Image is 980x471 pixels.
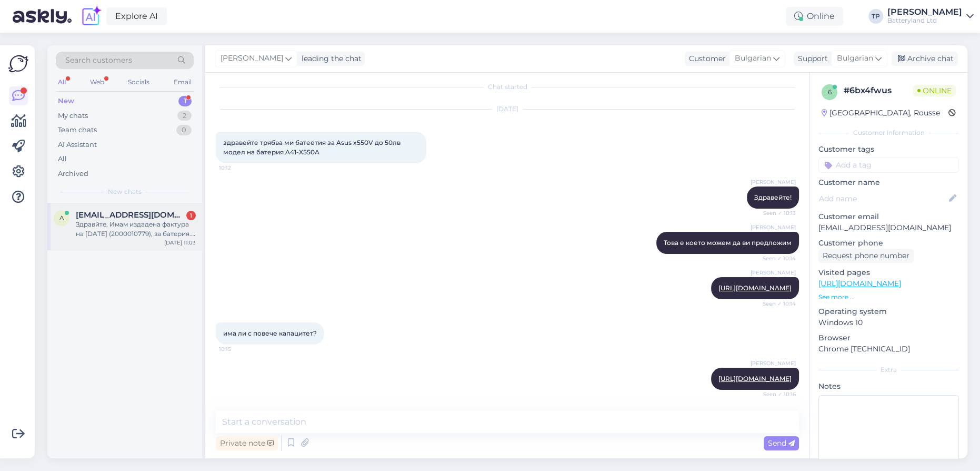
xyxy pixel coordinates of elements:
p: See more ... [818,292,959,302]
div: [DATE] [216,104,799,114]
span: има ли с повече капацитет? [223,329,317,337]
span: 10:15 [219,345,258,353]
div: # 6bx4fwus [844,84,913,97]
a: [URL][DOMAIN_NAME] [718,284,792,292]
div: Customer information [818,128,959,138]
img: explore-ai [80,5,102,27]
div: 1 [178,96,192,106]
span: Seen ✓ 10:13 [756,209,796,217]
div: Web [88,75,106,89]
span: Online [913,85,956,96]
div: Extra [818,365,959,375]
div: Archived [58,169,88,179]
div: Online [786,7,843,26]
p: Operating system [818,306,959,317]
span: Bulgarian [735,53,771,64]
p: [EMAIL_ADDRESS][DOMAIN_NAME] [818,222,959,233]
div: Request phone number [818,249,914,263]
a: [URL][DOMAIN_NAME] [818,279,901,288]
div: AI Assistant [58,140,97,150]
span: Send [768,438,795,448]
div: Team chats [58,125,97,135]
span: 6 [828,88,832,96]
span: [PERSON_NAME] [751,269,796,277]
p: Windows 10 [818,317,959,328]
span: Seen ✓ 10:14 [756,254,796,262]
p: Customer phone [818,238,959,249]
div: All [58,154,67,164]
span: arco@mal.bg [76,210,185,220]
div: Email [172,75,194,89]
span: New chats [108,187,142,197]
span: здравейте трябва ми батеетия за Asus x550V до 50лв модел на батерия A41-X550A [223,139,402,156]
span: [PERSON_NAME] [751,223,796,231]
p: Visited pages [818,267,959,278]
div: All [56,75,68,89]
div: leading the chat [297,53,362,64]
div: 1 [186,211,196,220]
div: [PERSON_NAME] [887,8,962,16]
a: Explore AI [106,7,167,25]
img: Askly Logo [8,54,28,74]
span: 10:12 [219,164,258,172]
div: 2 [177,111,192,121]
p: Chrome [TECHNICAL_ID] [818,344,959,355]
span: Seen ✓ 10:16 [756,390,796,398]
div: Здравйте, Имам издадена фактура на [DATE] (2000010779), за батерия. Стоката е върната, парите същ... [76,220,196,239]
div: Support [794,53,828,64]
div: Socials [126,75,152,89]
span: Здравейте! [754,193,792,201]
p: Notes [818,381,959,392]
div: [DATE] 11:03 [164,239,196,247]
a: [PERSON_NAME]Batteryland Ltd [887,8,974,25]
div: [GEOGRAPHIC_DATA], Rousse [822,107,940,119]
div: New [58,96,74,106]
span: a [59,214,64,222]
div: Archive chat [892,52,958,66]
span: Search customers [65,55,132,66]
span: [PERSON_NAME] [751,359,796,367]
input: Add name [819,193,947,204]
div: TP [868,9,883,24]
a: [URL][DOMAIN_NAME] [718,375,792,382]
p: Customer tags [818,144,959,155]
div: My chats [58,111,88,121]
div: Batteryland Ltd [887,16,962,25]
span: Това е което можем да ви предложим [664,239,792,247]
p: Customer email [818,211,959,222]
span: Bulgarian [837,53,873,64]
span: Seen ✓ 10:14 [756,300,796,308]
p: Customer name [818,177,959,188]
p: Browser [818,332,959,344]
div: Chat started [216,82,799,92]
span: [PERSON_NAME] [751,178,796,186]
input: Add a tag [818,157,959,173]
div: 0 [176,125,192,135]
div: Private note [216,436,278,450]
span: [PERSON_NAME] [221,53,283,64]
div: Customer [685,53,726,64]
